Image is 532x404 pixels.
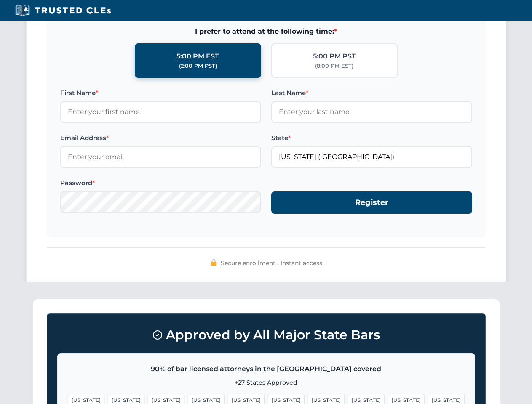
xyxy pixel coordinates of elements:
[221,258,322,268] span: Secure enrollment • Instant access
[60,178,261,188] label: Password
[13,4,113,17] img: Trusted CLEs
[60,88,261,98] label: First Name
[176,51,219,62] div: 5:00 PM EST
[271,191,472,214] button: Register
[271,101,472,122] input: Enter your last name
[210,259,217,266] img: 🔒
[313,51,356,62] div: 5:00 PM PST
[315,62,353,70] div: (8:00 PM EST)
[179,62,217,70] div: (2:00 PM PST)
[68,378,465,387] p: +27 States Approved
[271,133,472,143] label: State
[57,324,475,346] h3: Approved by All Major State Bars
[271,146,472,167] input: Florida (FL)
[60,146,261,167] input: Enter your email
[60,101,261,122] input: Enter your first name
[60,26,472,37] span: I prefer to attend at the following time:
[60,133,261,143] label: Email Address
[271,88,472,98] label: Last Name
[68,364,465,375] p: 90% of bar licensed attorneys in the [GEOGRAPHIC_DATA] covered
